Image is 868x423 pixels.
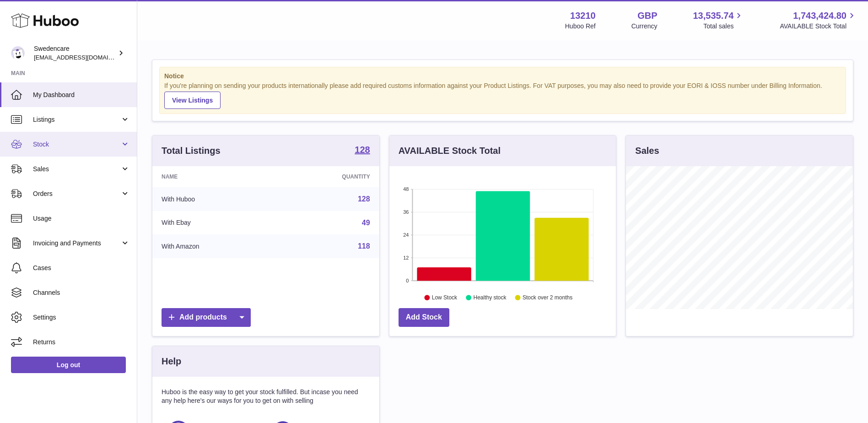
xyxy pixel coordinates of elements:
strong: Notice [164,72,841,81]
h3: Help [162,355,181,368]
text: 48 [403,186,409,192]
a: Add Stock [399,308,449,327]
a: 13,535.74 Total sales [693,10,744,31]
img: gemma.horsfield@swedencare.co.uk [11,46,25,60]
a: Log out [11,357,126,373]
text: 36 [403,209,409,215]
text: Stock over 2 months [523,294,572,301]
td: With Amazon [152,234,276,258]
text: 24 [403,232,409,238]
h3: AVAILABLE Stock Total [399,145,501,157]
text: 12 [403,255,409,260]
text: Low Stock [432,294,458,301]
p: Huboo is the easy way to get your stock fulfilled. But incase you need any help here's our ways f... [162,388,370,405]
td: With Huboo [152,187,276,211]
span: Invoicing and Payments [33,239,120,248]
a: View Listings [164,92,221,109]
span: Sales [33,165,120,174]
span: 1,743,424.80 [793,10,846,22]
td: With Ebay [152,211,276,235]
span: Settings [33,313,130,322]
div: Swedencare [34,44,116,62]
span: Orders [33,190,120,198]
h3: Sales [635,145,659,157]
strong: 13210 [570,10,596,22]
span: Total sales [703,22,744,31]
a: 128 [358,195,370,203]
span: Listings [33,115,120,124]
text: 0 [406,278,409,283]
a: 49 [362,219,370,227]
a: 118 [358,242,370,250]
th: Name [152,166,276,187]
span: Usage [33,214,130,223]
span: Channels [33,288,130,297]
div: Huboo Ref [565,22,596,31]
div: If you're planning on sending your products internationally please add required customs informati... [164,81,841,109]
text: Healthy stock [473,294,507,301]
span: AVAILABLE Stock Total [780,22,857,31]
span: My Dashboard [33,91,130,99]
a: Add products [162,308,251,327]
span: Cases [33,264,130,272]
span: [EMAIL_ADDRESS][DOMAIN_NAME] [34,54,135,61]
th: Quantity [276,166,379,187]
a: 128 [355,145,370,156]
strong: GBP [637,10,657,22]
span: Stock [33,140,120,149]
a: 1,743,424.80 AVAILABLE Stock Total [780,10,857,31]
div: Currency [631,22,658,31]
span: 13,535.74 [693,10,733,22]
span: Returns [33,338,130,347]
strong: 128 [355,145,370,154]
h3: Total Listings [162,145,221,157]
